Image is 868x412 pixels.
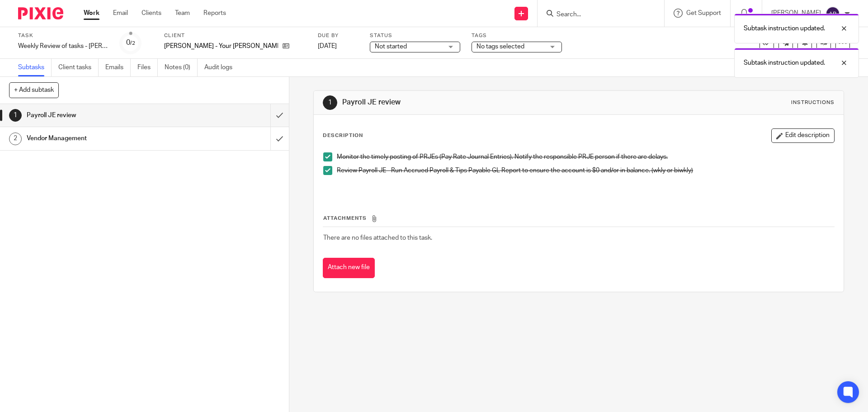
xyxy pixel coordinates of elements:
[18,32,108,39] label: Task
[18,59,52,76] a: Subtasks
[826,6,840,21] img: svg%3E
[204,59,239,76] a: Audit logs
[337,152,834,161] p: Monitor the timely posting of PRJEs (Pay Rate Journal Entries). Notify the responsible PRJE perso...
[318,32,359,39] label: Due by
[744,58,825,67] p: Subtask instruction updated.
[744,24,825,33] p: Subtask instruction updated.
[323,132,363,139] p: Description
[27,132,183,145] h1: Vendor Management
[9,82,59,98] button: + Add subtask
[105,59,131,76] a: Emails
[18,42,108,51] div: Weekly Review of tasks - [PERSON_NAME]
[164,42,278,51] p: [PERSON_NAME] - Your [PERSON_NAME] LLC
[58,59,99,76] a: Client tasks
[323,216,367,221] span: Attachments
[323,258,375,278] button: Attach new file
[323,95,337,110] div: 1
[84,9,99,18] a: Work
[9,109,22,122] div: 1
[164,32,307,39] label: Client
[175,9,190,18] a: Team
[113,9,128,18] a: Email
[375,43,407,50] span: Not started
[142,9,161,18] a: Clients
[791,99,835,106] div: Instructions
[27,109,183,122] h1: Payroll JE review
[203,9,226,18] a: Reports
[318,43,337,49] span: [DATE]
[137,59,158,76] a: Files
[342,98,598,107] h1: Payroll JE review
[323,235,432,241] span: There are no files attached to this task.
[130,41,135,46] small: /2
[9,133,22,145] div: 2
[165,59,198,76] a: Notes (0)
[126,38,135,48] div: 0
[18,7,63,19] img: Pixie
[337,166,834,175] p: Review Payroll JE - Run Accrued Payroll & Tips Payable GL Report to ensure the account is $0 and/...
[370,32,460,39] label: Status
[771,128,835,143] button: Edit description
[18,42,108,51] div: Weekly Review of tasks - JA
